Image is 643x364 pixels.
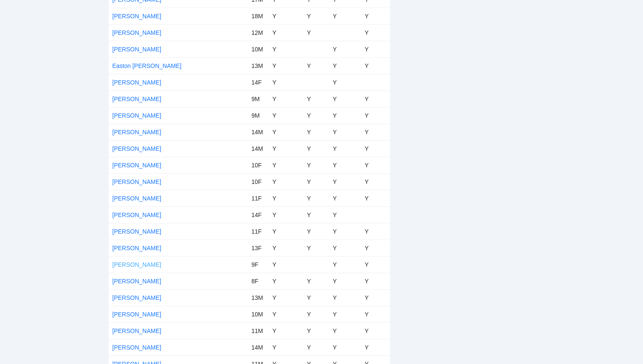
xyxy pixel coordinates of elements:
td: Y [304,57,330,74]
td: 14F [248,74,269,90]
td: Y [304,339,330,356]
a: [PERSON_NAME] [112,46,161,53]
td: Y [269,24,303,41]
td: Y [269,339,303,356]
td: 13F [248,240,269,256]
td: Y [361,157,390,173]
a: [PERSON_NAME] [112,96,161,102]
td: Y [269,306,303,322]
td: Y [269,140,303,157]
td: 11F [248,190,269,206]
a: [PERSON_NAME] [112,311,161,318]
td: Y [361,339,390,356]
td: Y [304,157,330,173]
td: Y [269,289,303,306]
a: [PERSON_NAME] [112,112,161,119]
td: Y [304,322,330,339]
a: [PERSON_NAME] [112,327,161,334]
a: [PERSON_NAME] [112,145,161,152]
td: Y [330,157,361,173]
td: Y [304,8,330,24]
td: Y [361,8,390,24]
td: Y [304,273,330,289]
td: Y [304,190,330,206]
td: Y [330,273,361,289]
td: Y [361,107,390,124]
td: Y [269,256,303,273]
td: Y [269,41,303,57]
td: Y [304,289,330,306]
td: 14M [248,124,269,140]
td: Y [361,289,390,306]
td: Y [330,90,361,107]
td: 10F [248,157,269,173]
td: Y [269,322,303,339]
td: 12M [248,24,269,41]
a: [PERSON_NAME] [112,195,161,202]
td: Y [269,240,303,256]
td: Y [361,223,390,240]
td: Y [269,206,303,223]
td: Y [304,107,330,124]
td: Y [330,107,361,124]
td: Y [361,173,390,190]
td: Y [304,240,330,256]
td: 8F [248,273,269,289]
a: [PERSON_NAME] [112,129,161,135]
td: Y [304,206,330,223]
td: Y [304,306,330,322]
td: Y [330,206,361,223]
td: Y [361,322,390,339]
td: Y [330,57,361,74]
td: Y [361,140,390,157]
td: Y [330,256,361,273]
td: 14F [248,206,269,223]
td: Y [330,41,361,57]
td: Y [361,24,390,41]
td: 11M [248,322,269,339]
td: Y [361,124,390,140]
a: [PERSON_NAME] [112,178,161,185]
td: 11F [248,223,269,240]
td: Y [361,41,390,57]
td: Y [330,140,361,157]
td: Y [330,339,361,356]
a: [PERSON_NAME] [112,79,161,86]
td: 14M [248,339,269,356]
td: 9M [248,90,269,107]
a: [PERSON_NAME] [112,212,161,218]
a: [PERSON_NAME] [112,245,161,251]
td: Y [269,74,303,90]
td: 10F [248,173,269,190]
td: 9M [248,107,269,124]
td: 9F [248,256,269,273]
td: 10M [248,306,269,322]
td: Y [330,74,361,90]
td: Y [330,289,361,306]
td: Y [330,322,361,339]
td: Y [361,306,390,322]
td: Y [304,173,330,190]
a: Easton [PERSON_NAME] [112,62,182,69]
td: Y [361,240,390,256]
td: Y [304,90,330,107]
td: Y [330,306,361,322]
td: Y [269,124,303,140]
td: Y [269,90,303,107]
td: Y [304,124,330,140]
td: 14M [248,140,269,157]
td: Y [269,107,303,124]
td: Y [361,256,390,273]
td: Y [304,140,330,157]
a: [PERSON_NAME] [112,228,161,235]
td: Y [361,57,390,74]
a: [PERSON_NAME] [112,13,161,20]
td: Y [330,190,361,206]
td: Y [330,124,361,140]
td: Y [269,157,303,173]
td: Y [269,8,303,24]
a: [PERSON_NAME] [112,261,161,268]
td: 18M [248,8,269,24]
a: [PERSON_NAME] [112,344,161,351]
td: Y [269,57,303,74]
